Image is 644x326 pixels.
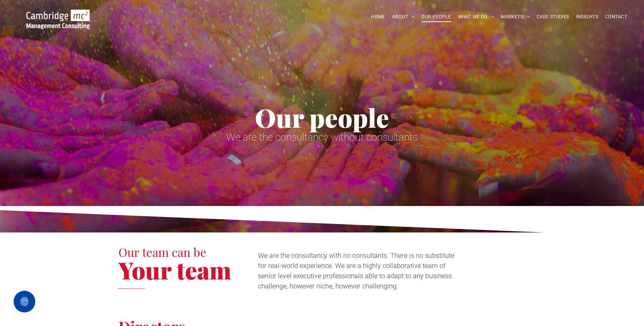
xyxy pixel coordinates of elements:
a: MARKETS [497,12,533,22]
a: Our People | Cambridge Management Consulting [26,11,90,18]
a: HOME [368,12,389,22]
img: Go to Homepage [26,9,90,29]
a: WHAT WE DO [455,12,498,22]
a: ABOUT [389,12,418,22]
a: CONTACT [602,12,630,22]
a: CASE STUDIES [533,12,573,22]
span: We are the consultancy with no consultants. There is no substitute for real-world experience. We ... [258,251,454,290]
span: We are the consultancy without consultants [226,131,418,143]
a: OUR PEOPLE [418,12,454,22]
span: Our people [255,100,389,134]
span: Our team can be [118,244,206,260]
span: Your team [118,254,231,286]
a: INSIGHTS [573,12,602,22]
